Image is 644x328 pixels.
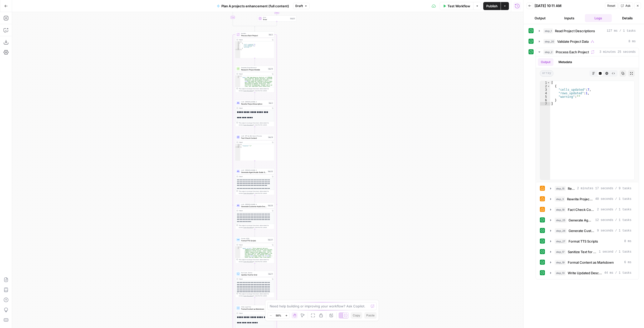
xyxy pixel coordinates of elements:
g: Edge from step_20-conditional-end to step_2 [254,27,255,31]
span: Generate Agent Audio Guide Script [569,218,593,223]
div: LLM · [PERSON_NAME] 4Generate Customer Audio Overview ScriptStep 26Output**** **** **** **** ****... [235,203,274,229]
div: 6 [235,48,240,49]
div: Step 26 [268,204,273,207]
button: Metadata [555,58,575,66]
span: Error [263,16,289,18]
g: Edge from step_20 to step_21 [255,8,277,15]
span: Toggle code folding, rows 1 through 7 [547,81,550,84]
span: step_20 [543,39,555,44]
button: 3 minutes 25 seconds [536,48,639,56]
div: Step 15 [268,68,273,70]
span: Toggle code folding, row 2 [239,145,240,147]
span: Copy the output [243,227,253,228]
div: Step 21 [290,17,295,20]
span: Rewrite Project Description [567,197,593,202]
span: Error [263,18,289,21]
span: Write Updated Description to Grid [568,270,602,275]
button: Ask [619,3,633,9]
g: Edge from step_17 to step_19 [254,298,255,305]
span: Toggle code folding, rows 2 through 6 [547,84,550,88]
span: 2 minutes 17 seconds / 9 tasks [577,186,631,191]
button: 8 ms [536,37,639,45]
div: Step 25 [268,170,273,172]
g: Edge from step_2 to step_15 [254,58,255,66]
span: array [540,70,553,77]
div: 2 [540,84,550,88]
span: LLM · [PERSON_NAME] 4 [241,203,267,205]
div: Output [239,244,270,246]
div: Output [239,210,270,212]
span: Toggle code folding, rows 1 through 7 [239,41,240,43]
div: Output [239,141,270,143]
button: 127 ms / 1 tasks [536,27,639,35]
div: Step 2 [268,33,273,36]
button: Copy [351,312,362,319]
span: Sanitize Text for Grid [568,249,597,254]
div: This output is too large & has been abbreviated for review. to view the full content. [239,88,273,92]
div: 6 [540,99,550,102]
div: 7 [540,102,550,106]
div: This output is too large & has been abbreviated for review. to view the full content. [239,259,273,263]
div: 2 [235,43,240,44]
button: 40 seconds / 1 tasks [547,195,634,203]
div: 4 [235,45,240,46]
span: Fact Check Content [568,207,595,212]
span: Read Project Descriptions [555,28,595,33]
button: Publish [483,2,501,10]
button: 2 minutes 17 seconds / 9 tasks [547,184,634,193]
div: 3 [235,147,240,148]
span: step_1 [543,28,553,33]
div: Step 3 [268,102,273,104]
div: Step 17 [268,273,273,275]
span: Draft [295,4,303,8]
div: Output [239,175,270,177]
span: step_17 [555,249,566,254]
div: This output is too large & has been abbreviated for review. to view the full content. [239,190,273,194]
button: Inputs [556,14,583,22]
div: Output [239,107,270,109]
span: 6 ms [624,260,631,265]
button: 1 second / 1 tasks [547,248,634,256]
div: Step 27 [268,239,273,241]
span: Fact Check Content [241,137,267,139]
g: Edge from step_25 to step_26 [254,195,255,202]
div: Step 18 [268,136,273,138]
div: 1 [235,247,240,248]
div: 4 [540,91,550,95]
div: 5 [540,95,550,99]
div: 7 [235,49,240,50]
button: 6 ms [547,258,634,266]
button: 8 ms [547,237,634,245]
span: Copy the output [243,295,253,297]
button: Test Workflow [440,2,473,10]
span: Run Code · Python [241,272,267,274]
span: Iteration [241,32,267,34]
button: Draft [293,3,310,9]
span: Plan A projects enhancement (full content) [221,4,289,9]
div: 1 [235,144,240,145]
div: Output [239,312,270,314]
g: Edge from step_21 to step_20-conditional-end [255,22,277,27]
span: Ask [625,4,631,8]
button: Plan A projects enhancement (full content) [214,2,292,10]
span: 9 seconds / 1 tasks [597,228,631,233]
span: Format Content as Markdown [568,260,614,265]
span: step_3 [555,197,565,202]
span: Process Each Project [556,50,589,55]
span: 8 ms [628,39,636,44]
span: Rewrite Project Description [241,103,267,105]
g: Edge from step_15 to step_3 [254,92,255,100]
span: Toggle code folding, rows 1 through 3 [239,247,240,248]
div: 2 [235,145,240,147]
button: Reset [605,3,618,9]
div: 3 minutes 25 seconds [536,56,639,279]
button: 44 ms / 1 tasks [547,269,634,277]
button: Output [538,58,553,66]
span: Paste [366,313,375,318]
span: step_27 [555,239,567,244]
g: Edge from step_27 to step_17 [254,263,255,271]
span: Reset [607,4,615,8]
span: 12 seconds / 1 tasks [595,218,631,222]
span: 44 ms / 1 tasks [604,271,631,275]
span: step_2 [543,50,554,55]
